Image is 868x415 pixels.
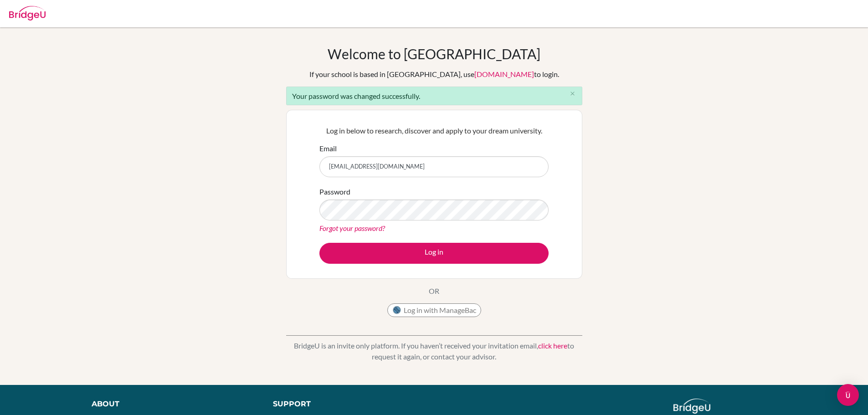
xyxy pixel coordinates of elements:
a: [DOMAIN_NAME] [474,70,534,78]
div: About [92,399,252,410]
a: Forgot your password? [319,224,385,232]
img: Bridge-U [9,6,46,20]
label: Email [319,143,337,154]
button: Close [564,87,582,101]
img: logo_white@2x-f4f0deed5e89b7ecb1c2cc34c3e3d731f90f0f143d5ea2071677605dd97b5244.png [673,399,710,414]
div: Your password was changed successfully. [286,87,582,105]
p: Log in below to research, discover and apply to your dream university. [319,125,549,136]
a: click here [538,341,567,350]
p: OR [429,286,439,297]
label: Password [319,186,350,197]
p: BridgeU is an invite only platform. If you haven’t received your invitation email, to request it ... [286,340,582,362]
div: If your school is based in [GEOGRAPHIC_DATA], use to login. [309,69,559,80]
div: Open Intercom Messenger [837,384,859,406]
i: close [569,90,576,97]
button: Log in with ManageBac [387,303,481,317]
button: Log in [319,243,549,264]
div: Support [273,399,423,410]
h1: Welcome to [GEOGRAPHIC_DATA] [328,46,540,62]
